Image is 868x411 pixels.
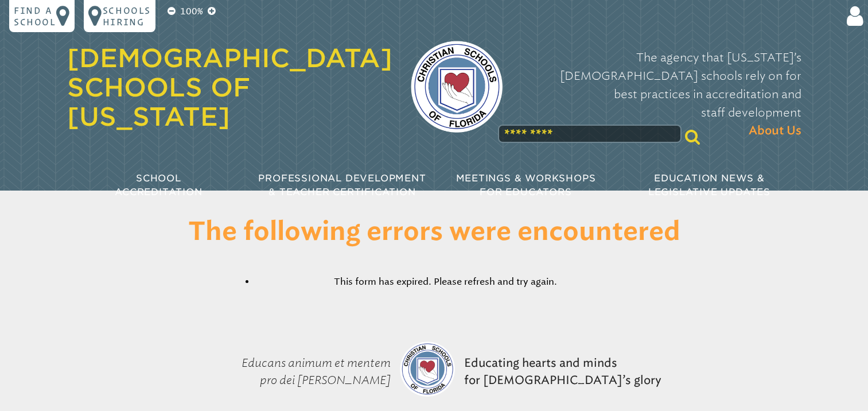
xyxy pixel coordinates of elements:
[139,218,729,247] h1: The following errors were encountered
[115,173,202,197] span: School Accreditation
[648,173,770,197] span: Education News & Legislative Updates
[749,122,801,140] span: About Us
[178,5,205,18] p: 100%
[456,173,596,197] span: Meetings & Workshops for Educators
[258,173,426,197] span: Professional Development & Teacher Certification
[521,48,801,140] p: The agency that [US_STATE]’s [DEMOGRAPHIC_DATA] schools rely on for best practices in accreditati...
[14,5,56,28] p: Find a school
[255,275,636,289] li: This form has expired. Please refresh and try again.
[400,342,455,397] img: csf-logo-web-colors.png
[67,43,392,131] a: [DEMOGRAPHIC_DATA] Schools of [US_STATE]
[411,41,503,133] img: csf-logo-web-colors.png
[103,5,151,28] p: Schools Hiring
